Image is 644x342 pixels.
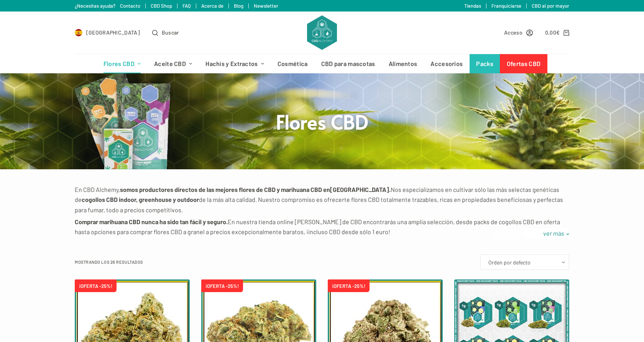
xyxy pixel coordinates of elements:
a: CBD al por mayor [532,3,569,9]
a: Flores CBD [97,54,147,73]
span: ¡OFERTA -25%! [201,279,243,292]
strong: Comprar marihuana CBD nunca ha sido tan fácil y seguro. [75,218,228,225]
span: ¡OFERTA -25%! [328,279,370,292]
a: CBD Shop [151,3,172,9]
bdi: 0,00 [545,29,560,36]
select: Pedido de la tienda [480,254,569,270]
strong: somos productores directos de las mejores flores de CBD y marihuana CBD en [120,186,330,193]
a: ver más [538,228,569,238]
a: Hachís y Extractos [199,54,271,73]
nav: Menú de cabecera [97,54,547,73]
a: Newsletter [254,3,278,9]
a: FAQ [182,3,191,9]
strong: [GEOGRAPHIC_DATA] [330,186,389,193]
a: Select Country [75,28,140,37]
a: Alimentos [382,54,424,73]
a: Acerca de [201,3,223,9]
strong: . [389,186,391,193]
a: Accesorios [424,54,470,73]
a: Packs [470,54,500,73]
button: Abrir formulario de búsqueda [152,28,179,37]
p: Mostrando los 26 resultados [75,259,143,266]
a: Blog [234,3,243,9]
h1: Flores CBD [178,109,466,134]
img: CBD Alchemy [307,15,337,50]
span: Buscar [162,28,179,37]
a: Tiendas [464,3,481,9]
span: € [556,29,560,36]
strong: cogollos CBD indoor, greenhouse y outdoor [82,196,199,203]
a: Cosmética [271,54,314,73]
a: Carro de compra [545,28,569,37]
a: Acceso [504,28,533,37]
a: CBD para mascotas [314,54,382,73]
a: Franquiciarse [491,3,521,9]
p: Para garantizar la máxima calidad y potencia de los efectos de nuestras flores de marihuana CBD, ... [75,239,569,259]
span: ¡OFERTA -25%! [75,279,117,292]
a: Ofertas CBD [500,54,547,73]
a: Aceite CBD [148,54,199,73]
img: ES Flag [75,29,82,36]
span: Acceso [504,28,522,37]
span: [GEOGRAPHIC_DATA] [86,28,140,37]
p: En CBD Alchemy, Nos especializamos en cultivar sólo las más selectas genéticas de de la más alta ... [75,185,569,215]
p: En nuestra tienda online [PERSON_NAME] de CBD encontrarás una amplia selección, desde packs de co... [75,217,569,237]
a: ¿Necesitas ayuda? Contacto [75,3,140,9]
